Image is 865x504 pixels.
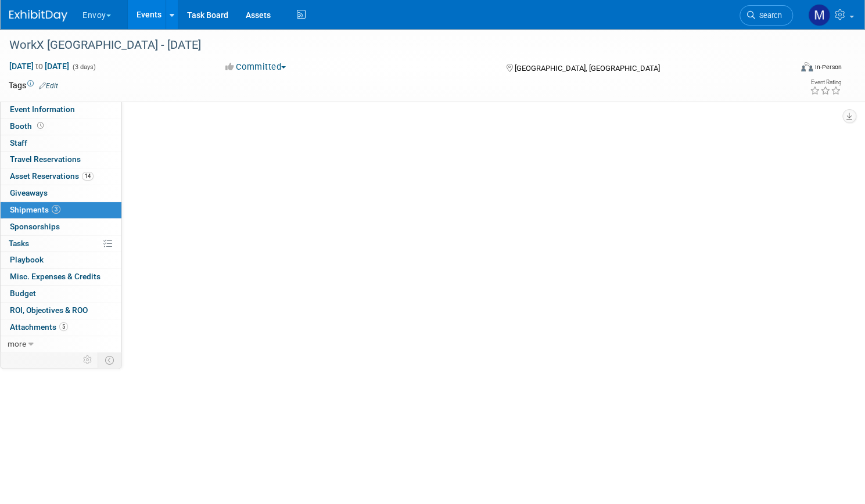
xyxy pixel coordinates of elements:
span: more [8,339,26,348]
span: (3 days) [71,63,96,71]
td: Personalize Event Tab Strip [78,352,98,368]
span: Misc. Expenses & Credits [10,272,101,281]
a: more [1,336,121,352]
span: Budget [10,289,36,298]
span: Shipments [10,205,60,214]
a: Travel Reservations [1,152,121,168]
div: WorkX [GEOGRAPHIC_DATA] - [DATE] [5,35,771,56]
span: Event Information [10,105,75,114]
span: ROI, Objectives & ROO [10,305,88,315]
td: Tags [9,80,58,91]
span: Tasks [9,239,29,248]
a: Edit [39,82,58,90]
div: Event Rating [810,80,841,85]
span: Search [755,11,782,20]
img: ExhibitDay [9,10,67,21]
img: Matt h [808,4,830,26]
a: Shipments3 [1,202,121,218]
a: Misc. Expenses & Credits [1,269,121,285]
td: Toggle Event Tabs [98,352,122,368]
span: to [34,62,45,71]
a: Budget [1,286,121,302]
a: Booth [1,118,121,135]
span: Giveaways [10,188,48,197]
a: Event Information [1,102,121,118]
a: Staff [1,135,121,152]
span: 14 [82,172,94,181]
a: Asset Reservations14 [1,168,121,185]
span: Booth [10,121,46,131]
img: Format-Inperson.png [801,62,813,71]
span: 3 [52,205,60,214]
span: Asset Reservations [10,171,94,181]
span: [DATE] [DATE] [9,61,70,71]
span: Booth not reserved yet [35,121,46,130]
a: ROI, Objectives & ROO [1,303,121,319]
span: Travel Reservations [10,154,81,164]
a: Tasks [1,236,121,252]
div: Event Format [717,60,842,78]
a: Giveaways [1,185,121,201]
a: Sponsorships [1,219,121,235]
span: Sponsorships [10,222,60,231]
div: In-Person [814,63,842,71]
button: Committed [221,61,290,73]
a: Playbook [1,252,121,268]
span: Playbook [10,255,44,264]
span: 5 [59,322,68,331]
a: Search [740,5,793,26]
span: Staff [10,138,27,147]
span: Attachments [10,322,68,332]
span: [GEOGRAPHIC_DATA], [GEOGRAPHIC_DATA] [515,64,660,73]
a: Attachments5 [1,319,121,336]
